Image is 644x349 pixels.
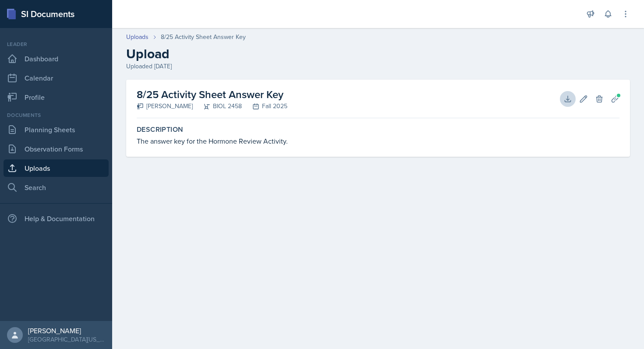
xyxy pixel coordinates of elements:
div: [PERSON_NAME] [137,102,193,111]
a: Uploads [126,32,149,42]
a: Search [4,179,109,196]
div: Help & Documentation [4,210,109,227]
a: Profile [4,88,109,106]
div: 8/25 Activity Sheet Answer Key [161,32,246,42]
div: Leader [4,40,109,48]
div: [GEOGRAPHIC_DATA][US_STATE] [28,335,105,344]
h2: Upload [126,46,630,62]
div: [PERSON_NAME] [28,326,105,335]
label: Description [137,125,619,134]
a: Uploads [4,159,109,177]
div: The answer key for the Hormone Review Activity. [137,136,619,146]
a: Dashboard [4,50,109,67]
div: BIOL 2458 [193,102,242,111]
a: Observation Forms [4,140,109,158]
div: Fall 2025 [242,102,287,111]
h2: 8/25 Activity Sheet Answer Key [137,87,287,102]
div: Uploaded [DATE] [126,62,630,71]
a: Calendar [4,69,109,87]
div: Documents [4,111,109,119]
a: Planning Sheets [4,121,109,138]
